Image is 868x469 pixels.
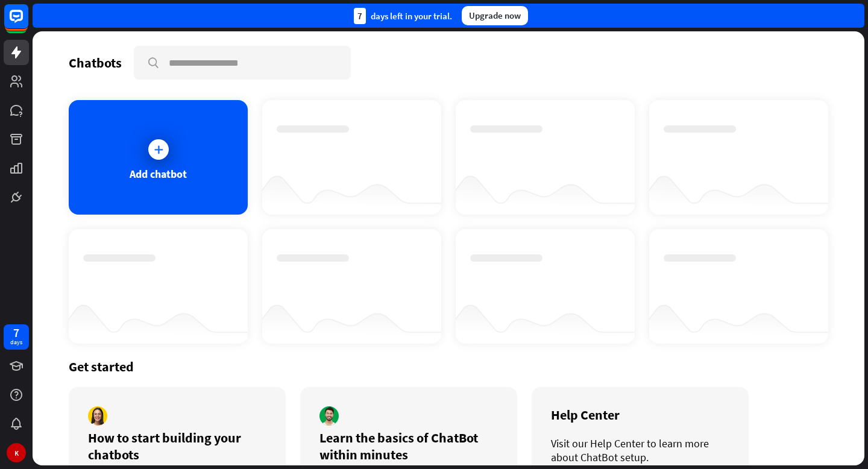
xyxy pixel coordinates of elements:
a: 7 days [4,324,29,350]
div: Add chatbot [130,167,187,181]
img: author [88,406,107,426]
div: 7 [354,8,366,24]
div: days [10,338,22,347]
div: days left in your trial. [354,8,452,24]
div: Visit our Help Center to learn more about ChatBot setup. [551,436,729,464]
div: K [7,443,26,462]
div: Get started [69,358,828,375]
div: Chatbots [69,54,122,71]
div: How to start building your chatbots [88,429,266,463]
div: Learn the basics of ChatBot within minutes [319,429,498,463]
img: author [319,406,339,426]
button: Open LiveChat chat widget [10,5,46,41]
div: Upgrade now [462,6,528,25]
div: Help Center [551,406,729,423]
div: 7 [13,327,19,338]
